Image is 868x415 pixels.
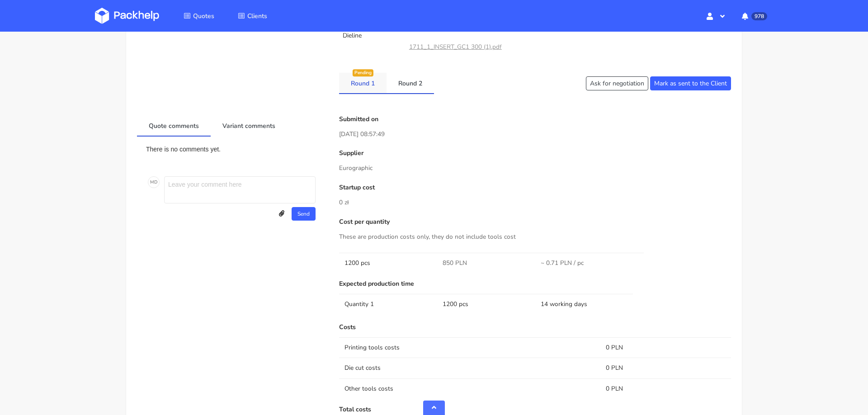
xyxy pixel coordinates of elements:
[339,406,731,413] p: Total costs
[735,8,773,24] button: 978
[339,73,387,93] a: Round 1
[339,198,731,207] p: 0 zł
[339,294,437,314] td: Quantity 1
[339,358,600,378] td: Die cut costs
[193,12,214,20] span: Quotes
[339,280,731,288] p: Expected production time
[247,12,267,20] span: Clients
[339,129,731,139] p: [DATE] 08:57:49
[541,259,584,268] span: ~ 0.71 PLN / pc
[95,8,159,24] img: Dashboard
[227,8,278,24] a: Clients
[137,116,211,136] a: Quote comments
[173,8,225,24] a: Quotes
[154,176,157,188] span: D
[600,378,731,399] td: 0 PLN
[339,253,437,273] td: 1200 pcs
[339,116,731,123] p: Submitted on
[600,358,731,378] td: 0 PLN
[211,116,287,136] a: Variant comments
[339,378,600,399] td: Other tools costs
[292,207,316,221] button: Send
[650,76,731,90] button: Mark as sent to the Client
[150,176,154,188] span: M
[387,73,434,93] a: Round 2
[146,146,317,153] p: There is no comments yet.
[339,150,731,157] p: Supplier
[586,76,648,90] button: Ask for negotiation
[600,337,731,358] td: 0 PLN
[339,324,731,331] p: Costs
[535,294,633,314] td: 14 working days
[751,12,767,20] span: 978
[353,70,373,76] div: Pending
[339,184,731,191] p: Startup cost
[343,32,398,39] p: Dieline
[339,218,731,226] p: Cost per quantity
[443,259,467,268] span: 850 PLN
[339,163,731,173] p: Eurographic
[339,337,600,358] td: Printing tools costs
[437,294,535,314] td: 1200 pcs
[339,232,731,242] p: These are production costs only, they do not include tools cost
[409,42,502,51] a: 1711_1_INSERT_GC1 300 (1).pdf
